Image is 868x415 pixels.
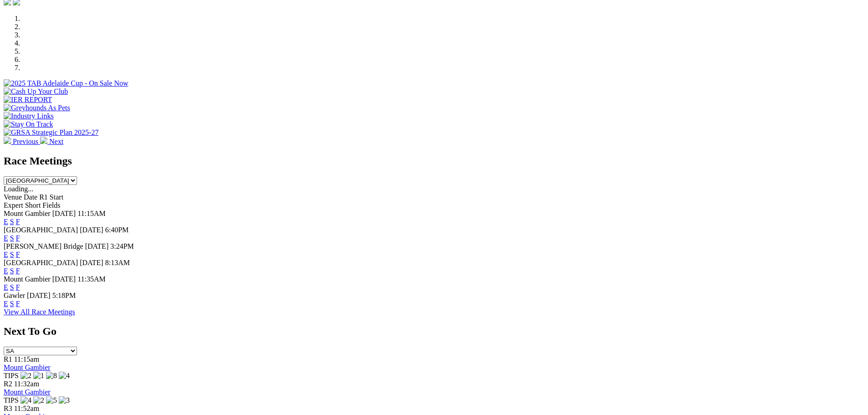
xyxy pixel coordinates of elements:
span: 8:13AM [105,259,130,266]
span: R2 [4,380,12,388]
img: 4 [59,372,70,380]
img: Industry Links [4,112,54,120]
span: Mount Gambier [4,210,51,217]
a: Mount Gambier [4,388,51,396]
a: F [16,234,20,242]
a: F [16,300,20,307]
span: [DATE] [52,210,76,217]
span: [DATE] [85,242,109,250]
span: Short [25,201,41,209]
span: Loading... [4,185,33,193]
img: 5 [46,396,57,405]
img: IER REPORT [4,96,52,104]
span: R3 [4,405,12,412]
span: TIPS [4,396,19,404]
span: 11:35AM [77,275,106,283]
a: E [4,251,8,258]
span: Previous [13,138,38,145]
img: 1 [33,372,44,380]
span: Mount Gambier [4,275,51,283]
img: 3 [59,396,70,405]
h2: Race Meetings [4,155,864,167]
span: 5:18PM [52,292,76,299]
a: S [10,283,14,291]
a: Next [40,138,63,145]
img: 8 [46,372,57,380]
a: F [16,218,20,225]
span: R1 [4,355,12,363]
span: 6:40PM [105,226,129,234]
a: S [10,267,14,275]
span: 11:32am [14,380,39,388]
a: E [4,267,8,275]
a: S [10,251,14,258]
a: E [4,300,8,307]
a: E [4,234,8,242]
span: Next [49,138,63,145]
img: chevron-right-pager-white.svg [40,137,47,144]
img: chevron-left-pager-white.svg [4,137,11,144]
span: [PERSON_NAME] Bridge [4,242,83,250]
h2: Next To Go [4,325,864,338]
span: 3:24PM [110,242,134,250]
a: F [16,283,20,291]
span: Date [24,193,37,201]
a: E [4,283,8,291]
img: 2025 TAB Adelaide Cup - On Sale Now [4,79,128,87]
span: TIPS [4,372,19,379]
span: Gawler [4,292,25,299]
img: 2 [21,372,31,380]
span: [DATE] [52,275,76,283]
img: Stay On Track [4,120,53,128]
span: 11:15am [14,355,39,363]
span: Expert [4,201,23,209]
img: Cash Up Your Club [4,87,68,96]
a: F [16,267,20,275]
a: S [10,300,14,307]
span: [DATE] [80,226,103,234]
span: Venue [4,193,22,201]
a: Previous [4,138,40,145]
a: E [4,218,8,225]
span: [GEOGRAPHIC_DATA] [4,226,78,234]
span: [DATE] [27,292,51,299]
a: F [16,251,20,258]
a: View All Race Meetings [4,308,75,316]
span: Fields [42,201,60,209]
img: 2 [33,396,44,405]
span: R1 Start [39,193,63,201]
span: 11:52am [14,405,39,412]
img: Greyhounds As Pets [4,104,70,112]
span: [DATE] [80,259,103,266]
img: 4 [21,396,31,405]
img: GRSA Strategic Plan 2025-27 [4,128,98,137]
span: [GEOGRAPHIC_DATA] [4,259,78,266]
span: 11:15AM [77,210,106,217]
a: Mount Gambier [4,364,51,371]
a: S [10,218,14,225]
a: S [10,234,14,242]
